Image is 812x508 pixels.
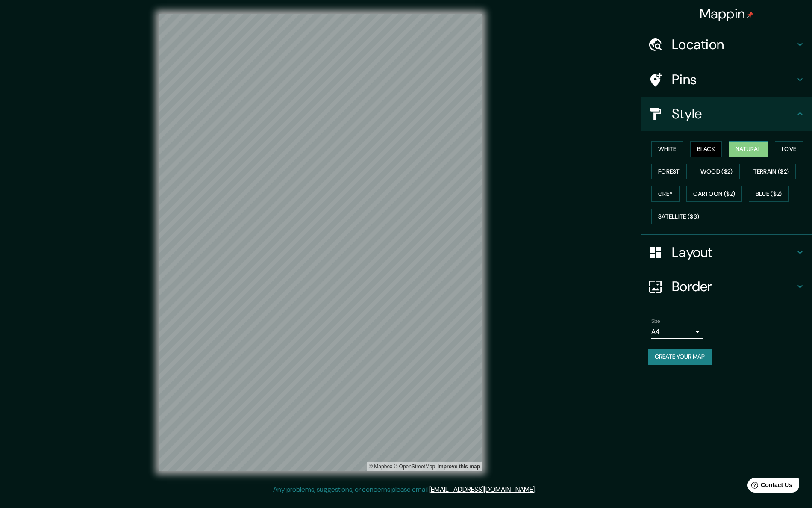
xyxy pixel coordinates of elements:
div: . [536,484,537,495]
div: Layout [641,235,812,269]
h4: Style [672,105,795,122]
h4: Mappin [700,5,754,22]
div: Pins [641,62,812,97]
a: Mapbox [369,464,392,470]
a: Map feedback [438,464,480,470]
button: Wood ($2) [694,164,740,180]
div: Border [641,269,812,304]
img: pin-icon.png [747,12,753,18]
h4: Layout [672,244,795,261]
button: Satellite ($3) [651,209,706,224]
p: Any problems, suggestions, or concerns please email . [273,484,536,495]
button: Love [775,141,803,157]
div: . [537,484,539,495]
label: Size [651,318,660,325]
button: Blue ($2) [749,186,789,202]
button: Grey [651,186,680,202]
button: Create your map [648,349,712,365]
div: Style [641,97,812,131]
a: [EMAIL_ADDRESS][DOMAIN_NAME] [429,485,535,494]
h4: Location [672,36,795,53]
button: Natural [729,141,768,157]
div: A4 [651,325,703,339]
h4: Pins [672,71,795,88]
button: Cartoon ($2) [686,186,742,202]
iframe: Help widget launcher [736,475,803,499]
button: White [651,141,683,157]
button: Black [690,141,722,157]
button: Forest [651,164,687,180]
a: OpenStreetMap [394,464,435,470]
canvas: Map [159,14,482,471]
div: Location [641,27,812,62]
button: Terrain ($2) [747,164,796,180]
h4: Border [672,278,795,295]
